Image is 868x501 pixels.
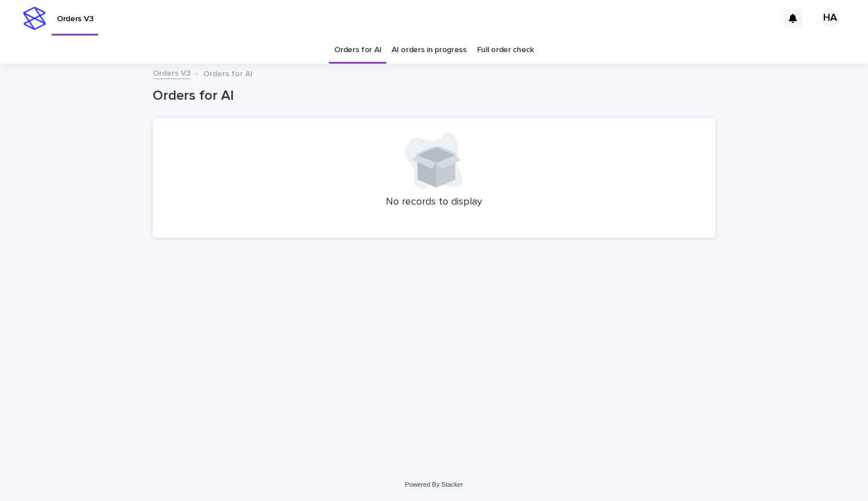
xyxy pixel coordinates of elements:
img: stacker-logo-s-only.png [23,7,46,30]
a: AI orders in progress [392,37,467,64]
a: Orders for AI [334,37,381,64]
h1: Orders for AI [153,88,715,104]
a: Powered By Stacker [405,481,463,488]
a: Full order check [477,37,534,64]
p: Orders for AI [203,66,253,79]
div: HA [821,9,839,28]
a: Orders V3 [153,66,191,79]
p: No records to display [166,196,702,209]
